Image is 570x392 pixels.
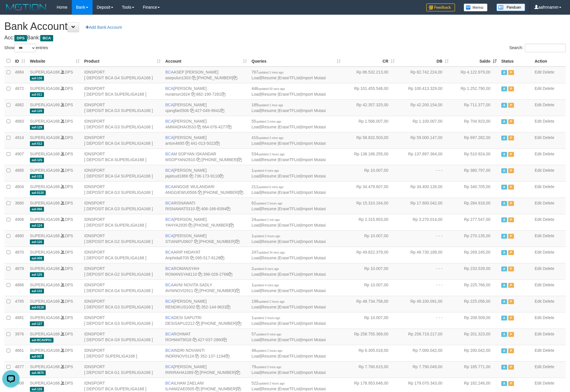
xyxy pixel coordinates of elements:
a: Resume [262,387,277,391]
span: updated 50 secs ago [258,87,285,90]
a: Load [252,288,260,293]
a: Edit [535,364,542,369]
a: MSOPYANI2610 [165,157,195,162]
a: INDRINOV0124 [165,354,194,358]
td: DPS [28,67,82,83]
a: EraseTFList [279,125,300,129]
span: | | | [252,86,326,96]
a: Delete [543,103,554,107]
a: Copy 4062280631 to clipboard [237,387,241,391]
a: Import Mutasi [302,141,326,146]
td: Rp 86.532.213,00 [343,67,397,83]
a: Copy Ariphida8705 to clipboard [190,256,194,260]
a: SUPERLIGA168 [30,233,60,238]
a: Import Mutasi [302,305,326,309]
a: Copy 0955178128 to clipboard [220,256,224,260]
a: Resume [262,141,277,146]
a: EraseTFList [279,321,300,326]
span: Paused [508,70,514,75]
a: SUPERLIGA168 [30,332,60,336]
span: updated 3 mins ago [258,136,283,140]
select: Showentries [14,44,36,52]
a: RIRIRAHA1089 [165,370,193,375]
span: Paused [508,136,514,140]
td: IDNSPORT [ DEPOSIT BCA G4 SUPERLIGA168 ] [82,132,163,148]
td: ASEP [PERSON_NAME] [PHONE_NUMBER] [163,67,249,83]
th: Website: activate to sort column ascending [28,55,82,67]
a: SUPERLIGA168 [30,152,60,156]
a: Import Mutasi [302,76,326,80]
a: Import Mutasi [302,272,326,277]
td: [PERSON_NAME] 427-049-9941 [163,99,249,116]
td: IDNSPORT [ DEPOSIT BCA G3 SUPERLIGA168 ] [82,116,163,132]
a: Resume [262,256,277,260]
a: Copy 4062301418 to clipboard [238,157,242,162]
a: SUPERLIGA168 [30,364,60,369]
a: Import Mutasi [302,337,326,342]
a: Copy RISNAWAT5310 to clipboard [196,206,200,211]
a: Copy 4410135022 to clipboard [216,141,220,146]
a: Resume [262,288,277,293]
a: SUPERLIGA168 [30,70,60,74]
a: SUPERLIGA168 [30,381,60,385]
span: | | | [252,103,326,113]
a: Import Mutasi [302,157,326,162]
a: Delete [543,266,554,271]
span: Paused [508,103,514,108]
img: panduan.png [496,3,525,11]
a: Delete [543,152,554,156]
a: Edit [535,201,542,205]
a: Delete [543,70,554,74]
a: Delete [543,135,554,140]
a: Copy 4062281875 to clipboard [233,76,237,80]
a: Edit [535,135,542,140]
a: Copy ROHMAT9018 to clipboard [193,337,197,342]
a: Edit [535,283,542,287]
a: Resume [262,174,277,178]
a: SUPERLIGA168 [30,250,60,254]
td: Rp 58.832.503,00 [343,132,397,148]
a: STIANIPU0607 [165,239,193,244]
a: Delete [543,348,554,353]
a: YAHYA2935 [165,223,187,227]
td: IDNSPORT [ DEPOSIT BCA G4 SUPERLIGA168 ] [82,67,163,83]
a: nurainun1624 [165,92,190,96]
td: DPS [28,148,82,165]
span: DPS [14,35,27,41]
a: Delete [543,315,554,320]
a: SUPERLIGA168 [30,135,60,140]
a: Ariphida8705 [165,256,189,260]
a: Copy asepulun1303 to clipboard [192,76,196,80]
a: Delete [543,332,554,336]
span: Active [501,136,507,140]
a: EraseTFList [279,288,300,293]
a: EraseTFList [279,92,300,96]
a: jajatsud1866 [165,174,188,178]
a: SUPERLIGA168 [30,315,60,320]
a: Copy 3521449631 to clipboard [226,305,230,309]
th: Account: activate to sort column ascending [163,55,249,67]
a: Delete [543,86,554,91]
span: BCA [40,35,53,41]
a: Edit [535,266,542,271]
a: SUPERLIGA168 [30,86,60,91]
a: EraseTFList [279,141,300,146]
span: aaf-012 [30,141,44,146]
td: Rp 4.122.979,00 [451,67,499,83]
a: ROHMAT9018 [165,337,191,342]
a: asepulun1303 [165,76,191,80]
a: EraseTFList [279,108,300,113]
a: Copy anton4695 to clipboard [185,141,189,146]
a: Edit [535,184,542,189]
a: EraseTFList [279,239,300,244]
a: Copy 4062281611 to clipboard [236,370,240,375]
a: SUPERLIGA168 [30,168,60,173]
a: Copy 4062280453 to clipboard [237,321,241,326]
td: IDNSPORT [ DEPOSIT BCA SUPERLIGA168 ] [82,148,163,165]
a: Load [252,157,260,162]
input: Search: [525,44,566,52]
a: Copy ANGGIEWU0506 to clipboard [198,190,202,195]
a: Import Mutasi [302,174,326,178]
a: Import Mutasi [302,239,326,244]
a: Delete [543,283,554,287]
